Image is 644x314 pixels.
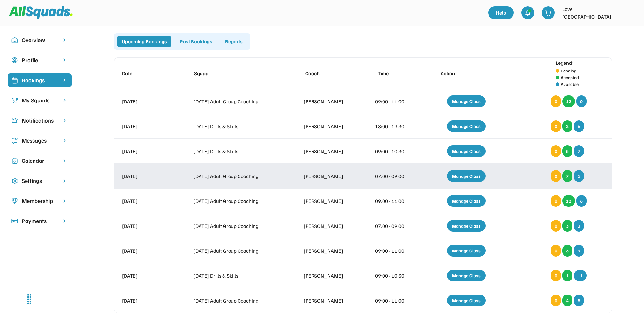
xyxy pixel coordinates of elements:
div: Action [441,70,498,77]
div: 1 [562,270,572,281]
div: 0 [551,245,561,257]
div: Legend: [556,59,573,67]
div: [DATE] [122,98,170,105]
div: Calendar [22,156,57,165]
div: [DATE] Drills & Skills [193,147,280,155]
img: Squad%20Logo.svg [9,6,73,19]
img: chevron-right.svg [61,117,68,123]
div: Coach [305,70,353,77]
div: [DATE] Drills & Skills [193,272,280,280]
div: [PERSON_NAME] [304,222,352,230]
div: 11 [574,270,587,281]
div: 0 [551,95,561,107]
div: 0 [551,145,561,157]
div: Manage Class [447,95,486,107]
div: Reports [221,36,247,47]
div: Notifications [22,116,57,125]
div: 6 [576,195,587,207]
div: Date [122,70,170,77]
div: Manage Class [447,120,486,132]
img: chevron-right.svg [61,57,68,63]
div: [DATE] Adult Group Coaching [193,247,280,255]
div: [PERSON_NAME] [304,98,352,105]
div: 7 [574,145,584,157]
img: Icon%20copy%207.svg [11,158,18,164]
div: Manage Class [447,145,486,157]
img: user-circle.svg [11,57,18,64]
div: 0 [551,220,561,232]
img: Icon%20copy%2010.svg [11,37,18,43]
div: 09:00 - 10:30 [375,147,414,155]
div: [DATE] [122,247,170,255]
img: Icon%20copy%204.svg [11,117,18,124]
div: Manage Class [447,270,486,281]
div: 0 [551,295,561,306]
div: [PERSON_NAME] [304,123,352,130]
div: [PERSON_NAME] [304,247,352,255]
div: 2 [562,120,572,132]
div: Available [561,81,579,87]
div: Manage Class [447,220,486,232]
div: 09:00 - 11:00 [375,247,414,255]
div: 12 [562,95,575,107]
div: 8 [574,295,584,306]
div: Membership [22,197,57,205]
div: Overview [22,36,57,44]
div: Profile [22,56,57,64]
div: [DATE] Adult Group Coaching [193,222,280,230]
div: Manage Class [447,245,486,257]
div: [DATE] Adult Group Coaching [193,197,280,205]
div: 09:00 - 10:30 [375,272,414,280]
img: chevron-right.svg [61,37,68,43]
div: Past Bookings [175,36,217,47]
div: 0 [576,95,587,107]
div: [PERSON_NAME] [304,197,352,205]
img: Icon%20copy%2016.svg [11,178,18,184]
div: Time [378,70,416,77]
div: 6 [574,120,584,132]
div: Payments [22,217,57,225]
img: chevron-right.svg [61,158,68,164]
img: Icon%20%2815%29.svg [11,218,18,224]
div: 09:00 - 11:00 [375,297,414,304]
div: 0 [551,120,561,132]
div: 0 [551,195,561,207]
div: 0 [551,270,561,281]
img: Icon%20copy%208.svg [11,198,18,204]
img: LTPP_Logo_REV.jpeg [624,6,636,19]
div: 3 [562,220,572,232]
div: 3 [562,245,572,257]
img: chevron-right.svg [61,97,68,103]
div: 4 [562,295,572,306]
div: [DATE] [122,147,170,155]
div: [DATE] [122,297,170,304]
div: 5 [562,145,572,157]
div: Bookings [22,76,57,85]
a: Help [488,6,514,19]
div: [DATE] [122,123,170,130]
div: Accepted [561,74,579,81]
div: [PERSON_NAME] [304,172,352,180]
div: Pending [561,67,577,74]
img: chevron-right.svg [61,178,68,184]
div: Squad [194,70,281,77]
img: chevron-right.svg [61,198,68,204]
img: shopping-cart-01%20%281%29.svg [545,10,551,16]
img: Icon%20copy%205.svg [11,138,18,144]
div: [PERSON_NAME] [304,297,352,304]
div: [DATE] [122,272,170,280]
div: [DATE] Drills & Skills [193,123,280,130]
div: [DATE] Adult Group Coaching [193,297,280,304]
div: Upcoming Bookings [117,36,171,47]
div: [DATE] [122,197,170,205]
div: 0 [551,170,561,182]
div: 7 [562,170,572,182]
div: 07:00 - 09:00 [375,172,414,180]
div: 18:00 - 19:30 [375,123,414,130]
div: [DATE] Adult Group Coaching [193,98,280,105]
img: chevron-right.svg [61,138,68,144]
img: chevron-right%20copy%203.svg [61,77,68,83]
img: bell-03%20%281%29.svg [525,10,531,16]
div: 09:00 - 11:00 [375,98,414,105]
div: Settings [22,176,57,185]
